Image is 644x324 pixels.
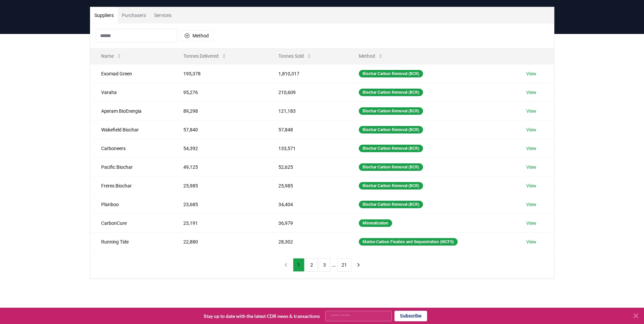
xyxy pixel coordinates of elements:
[526,182,536,189] a: View
[172,139,267,158] td: 54,392
[268,158,348,176] td: 52,625
[172,158,267,176] td: 49,125
[90,214,173,232] td: CarbonCure
[526,164,536,170] a: View
[172,195,267,214] td: 23,685
[332,261,336,269] li: ...
[90,7,118,23] button: Suppliers
[172,83,267,102] td: 95,276
[526,108,536,114] a: View
[90,195,173,214] td: Planboo
[90,102,173,120] td: Aperam BioEnergia
[268,214,348,232] td: 36,979
[180,30,213,41] button: Method
[526,126,536,133] a: View
[268,102,348,120] td: 121,183
[359,107,423,115] div: Biochar Carbon Removal (BCR)
[353,258,364,272] button: next page
[526,89,536,96] a: View
[178,49,232,63] button: Tonnes Delivered
[337,258,351,272] button: 21
[359,182,423,190] div: Biochar Carbon Removal (BCR)
[273,49,317,63] button: Tonnes Sold
[268,176,348,195] td: 25,985
[526,201,536,208] a: View
[268,120,348,139] td: 57,848
[90,120,173,139] td: Wakefield Biochar
[359,126,423,133] div: Biochar Carbon Removal (BCR)
[268,195,348,214] td: 34,404
[172,64,267,83] td: 195,378
[359,89,423,96] div: Biochar Carbon Removal (BCR)
[359,70,423,77] div: Biochar Carbon Removal (BCR)
[90,64,173,83] td: Exomad Green
[118,7,150,23] button: Purchasers
[268,232,348,251] td: 28,302
[268,139,348,158] td: 133,571
[526,70,536,77] a: View
[150,7,176,23] button: Services
[90,158,173,176] td: Pacific Biochar
[90,176,173,195] td: Freres Biochar
[359,163,423,171] div: Biochar Carbon Removal (BCR)
[359,201,423,208] div: Biochar Carbon Removal (BCR)
[268,64,348,83] td: 1,810,317
[319,258,330,272] button: 3
[306,258,317,272] button: 2
[359,219,392,227] div: Mineralization
[172,102,267,120] td: 89,298
[90,232,173,251] td: Running Tide
[90,139,173,158] td: Carboneers
[172,232,267,251] td: 22,880
[353,49,389,63] button: Method
[359,145,423,152] div: Biochar Carbon Removal (BCR)
[268,83,348,102] td: 210,609
[526,220,536,227] a: View
[90,83,173,102] td: Varaha
[526,145,536,152] a: View
[526,238,536,245] a: View
[172,214,267,232] td: 23,191
[293,258,305,272] button: 1
[172,176,267,195] td: 25,985
[359,238,458,246] div: Marine Carbon Fixation and Sequestration (MCFS)
[172,120,267,139] td: 57,840
[96,49,127,63] button: Name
